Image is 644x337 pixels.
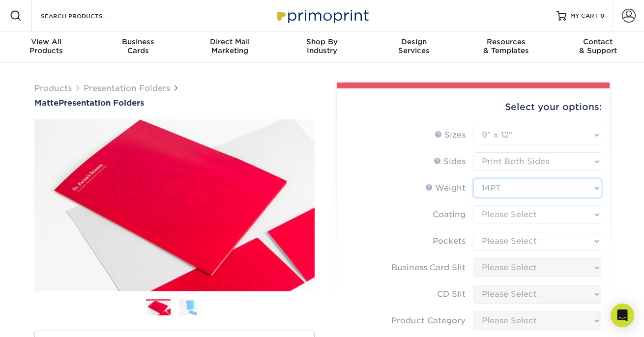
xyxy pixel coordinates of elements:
[368,37,460,46] span: Design
[552,37,644,46] span: Contact
[84,84,170,93] a: Presentation Folders
[570,12,598,20] span: MY CART
[92,31,184,63] a: BusinessCards
[92,37,184,55] div: Cards
[460,31,552,63] a: Resources& Templates
[34,109,315,302] img: Matte 01
[34,98,315,108] a: MattePresentation Folders
[34,84,72,93] a: Products
[600,12,605,19] span: 0
[276,37,368,46] span: Shop By
[146,300,171,317] img: Presentation Folders 01
[611,304,634,327] div: Open Intercom Messenger
[40,10,136,22] input: SEARCH PRODUCTS.....
[92,37,184,46] span: Business
[552,31,644,63] a: Contact& Support
[34,98,59,108] span: Matte
[368,31,460,63] a: DesignServices
[368,37,460,55] div: Services
[345,88,602,126] div: Select your options:
[184,31,276,63] a: Direct MailMarketing
[276,37,368,55] div: Industry
[34,98,315,108] h1: Presentation Folders
[276,31,368,63] a: Shop ByIndustry
[552,37,644,55] div: & Support
[179,299,204,316] img: Presentation Folders 02
[184,37,276,46] span: Direct Mail
[184,37,276,55] div: Marketing
[2,307,84,334] iframe: Google Customer Reviews
[460,37,552,55] div: & Templates
[273,5,371,26] img: Primoprint
[460,37,552,46] span: Resources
